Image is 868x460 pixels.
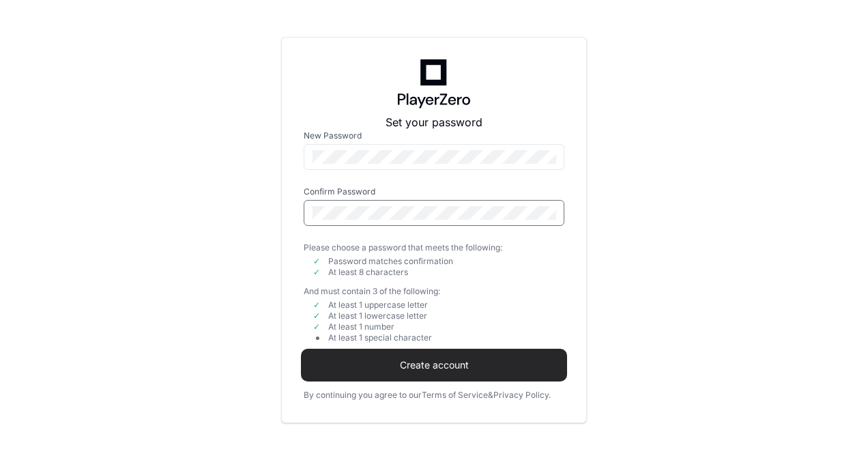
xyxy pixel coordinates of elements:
a: Terms of Service [422,390,488,401]
a: Privacy Policy. [493,390,551,401]
span: Create account [304,358,564,372]
div: Please choose a password that meets the following: [304,242,564,253]
div: At least 1 lowercase letter [328,311,564,321]
label: Confirm Password [304,186,564,197]
div: Password matches confirmation [328,256,564,267]
div: By continuing you agree to our [304,390,422,401]
div: At least 1 uppercase letter [328,300,564,311]
button: Create account [304,351,564,379]
div: & [488,390,493,401]
div: At least 1 special character [328,332,564,343]
p: Set your password [304,114,564,130]
div: And must contain 3 of the following: [304,286,564,297]
label: New Password [304,130,564,141]
div: At least 1 number [328,321,564,332]
div: At least 8 characters [328,267,564,278]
